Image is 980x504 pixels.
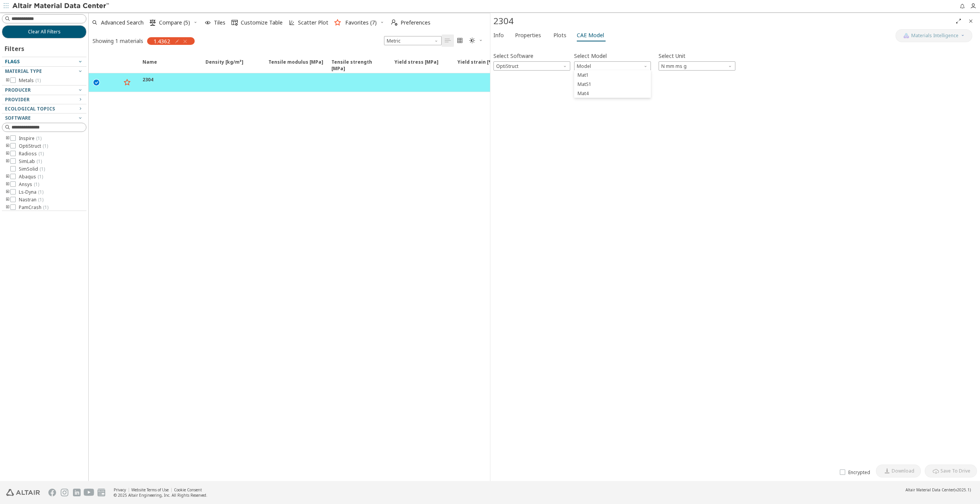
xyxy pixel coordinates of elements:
[2,67,86,76] button: Material Type
[493,50,533,61] label: Select Software
[5,77,10,84] i: toogle group
[101,20,144,25] span: Advanced Search
[2,25,86,38] button: Clear All Filters
[876,464,921,478] button: Download
[5,158,10,165] i: toogle group
[331,59,387,72] span: Tensile strength [MPa]
[5,58,20,65] span: Flags
[394,59,439,72] span: Yield stress [MPa]
[5,204,10,211] i: toogle group
[493,61,570,71] span: OptiStruct
[19,135,41,142] span: Inspire
[925,464,977,478] button: Save To Drive
[93,79,100,86] i: 
[454,35,466,47] button: Tile View
[327,59,390,72] span: Tensile strength [MPa]
[6,489,40,496] img: Altair Engineering
[150,20,156,26] i: 
[121,59,138,72] span: Favorite
[578,91,589,97] span: Mat4
[659,61,735,71] div: Unit
[19,151,44,157] span: Radioss
[493,15,952,27] div: 2304
[114,492,207,498] div: © 2025 Altair Engineering, Inc. All Rights Reserved.
[952,15,965,27] button: Full Screen
[19,204,48,211] span: PamCrash
[19,143,48,149] span: OptiStruct
[174,487,202,492] a: Cookie Consent
[493,29,504,41] span: Info
[232,20,238,26] i: 
[121,76,133,89] button: Favorite
[940,468,970,474] span: Save To Drive
[5,87,31,93] span: Producer
[466,35,486,47] button: Theme
[2,104,86,114] button: Ecological Topics
[241,20,283,25] span: Customize Table
[205,59,243,72] span: Density [kg/m³]
[5,151,10,157] i: toogle group
[264,59,327,72] span: Tensile modulus [MPa]
[493,61,570,71] div: Software
[515,29,541,41] span: Properties
[2,57,86,66] button: Flags
[298,20,328,25] span: Scatter Plot
[93,37,143,44] div: Showing 1 materials
[574,50,607,61] label: Select Model
[201,59,264,72] span: Density [kg/m³]
[5,105,55,112] span: Ecological Topics
[390,59,453,72] span: Yield stress [MPa]
[19,181,39,188] span: Ansys
[12,2,110,10] img: Altair Material Data Center
[453,59,516,72] span: Yield strain [%]
[401,20,430,25] span: Preferences
[659,61,735,71] span: N mm ms g
[848,469,870,476] span: Encrypted
[38,189,43,195] span: ( 1 )
[19,189,43,195] span: Ls-Dyna
[19,174,43,180] span: Abaqus
[659,50,685,61] label: Select Unit
[114,487,126,492] a: Privacy
[36,158,42,165] span: ( 1 )
[457,59,495,72] span: Yield strain [%]
[578,81,591,87] span: MatS1
[5,174,10,180] i: toogle group
[574,70,651,98] div: Model
[5,68,42,74] span: Material Type
[2,114,86,123] button: Software
[906,487,971,492] div: (v2025.1)
[906,487,954,492] span: Altair Material Data Center
[469,38,475,44] i: 
[5,115,31,121] span: Software
[19,197,43,203] span: Nastran
[131,487,169,492] a: Website Terms of Use
[142,59,157,72] span: Name
[457,38,463,44] i: 
[345,20,377,25] span: Favorites (7)
[384,36,442,45] span: Metric
[43,143,48,149] span: ( 1 )
[104,59,121,72] span: Expand
[35,77,41,84] span: ( 1 )
[2,86,86,95] button: Producer
[5,197,10,203] i: toogle group
[43,204,48,211] span: ( 1 )
[391,20,397,26] i: 
[5,189,10,195] i: toogle group
[903,33,909,39] img: AI Copilot
[574,61,651,71] div: Model
[159,20,190,25] span: Compare (5)
[142,76,153,83] div: 2304
[578,72,589,78] span: Mat1
[19,166,45,172] span: SimSolid
[5,181,10,188] i: toogle group
[38,196,43,203] span: ( 1 )
[2,38,28,57] div: Filters
[553,29,566,41] span: Plots
[892,468,914,474] span: Download
[40,166,45,172] span: ( 1 )
[2,95,86,104] button: Provider
[933,468,939,474] i: 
